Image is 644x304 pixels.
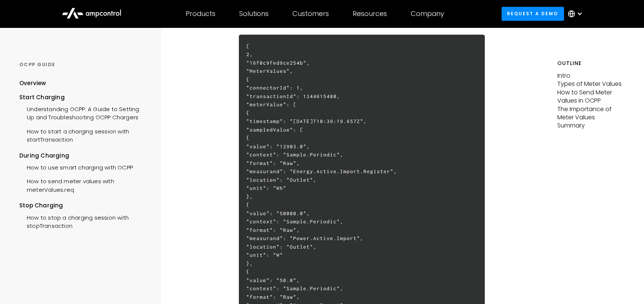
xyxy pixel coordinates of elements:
[19,101,148,124] a: Understanding OCPP: A Guide to Setting Up and Troubleshooting OCPP Chargers
[557,59,625,67] h5: Outline
[353,10,387,18] div: Resources
[19,79,46,87] div: Overview
[19,174,148,196] a: How to send meter values with meterValues.req
[292,10,329,18] div: Customers
[19,79,46,93] a: Overview
[19,93,148,101] div: Start Charging
[411,10,444,18] div: Company
[557,105,625,122] p: The Importance of Meter Values
[186,10,215,18] div: Products
[557,122,625,130] p: Summary
[19,124,148,146] a: How to start a charging session with startTransaction
[557,72,625,80] p: Intro
[19,160,133,174] a: How to use smart charging with OCPP
[239,10,269,18] div: Solutions
[19,152,148,160] div: During Charging
[557,88,625,105] p: How to Send Meter Values in OCPP
[19,61,148,68] div: OCPP GUIDE
[19,201,148,210] div: Stop Charging
[557,80,625,88] p: Types of Meter Values
[502,7,564,20] a: Request a demo
[19,210,148,232] a: How to stop a charging session with stopTransaction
